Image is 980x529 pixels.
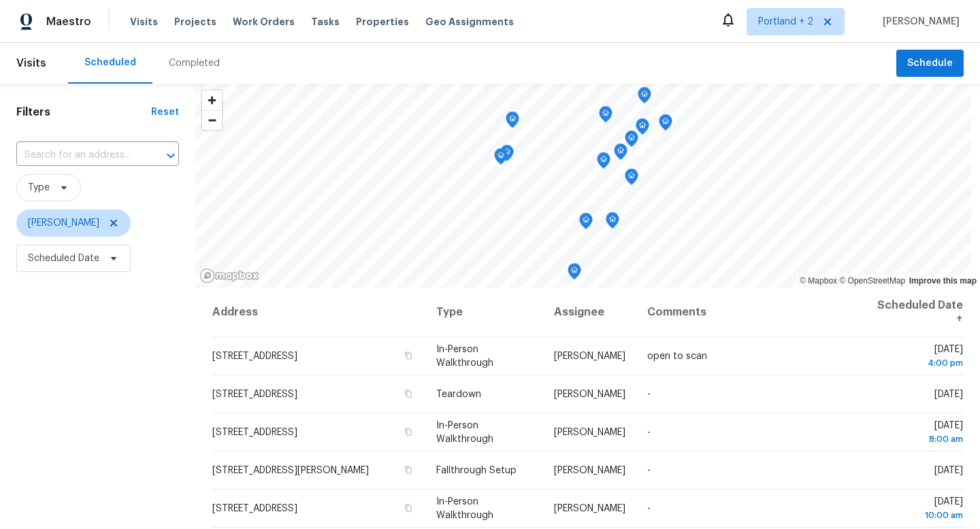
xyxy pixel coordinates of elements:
[402,388,414,400] button: Copy Address
[554,428,625,437] span: [PERSON_NAME]
[199,268,259,284] a: Mapbox homepage
[659,114,672,135] div: Map marker
[554,504,625,513] span: [PERSON_NAME]
[647,428,651,437] span: -
[402,464,414,476] button: Copy Address
[896,50,964,78] button: Schedule
[46,15,91,29] span: Maestro
[647,352,707,361] span: open to scan
[402,502,414,514] button: Copy Address
[625,169,638,190] div: Map marker
[436,421,493,444] span: In-Person Walkthrough
[28,216,99,230] span: [PERSON_NAME]
[872,432,963,446] div: 8:00 am
[28,252,99,265] span: Scheduled Date
[212,466,369,475] span: [STREET_ADDRESS][PERSON_NAME]
[161,146,180,165] button: Open
[597,152,610,173] div: Map marker
[606,212,619,233] div: Map marker
[233,15,295,29] span: Work Orders
[800,276,837,286] a: Mapbox
[758,15,813,29] span: Portland + 2
[872,497,963,522] span: [DATE]
[872,421,963,446] span: [DATE]
[212,390,297,399] span: [STREET_ADDRESS]
[356,15,409,29] span: Properties
[506,112,519,133] div: Map marker
[934,466,963,475] span: [DATE]
[934,390,963,399] span: [DATE]
[195,84,971,288] canvas: Map
[647,504,651,513] span: -
[202,111,222,130] span: Zoom out
[130,15,158,29] span: Visits
[500,145,514,166] div: Map marker
[402,349,414,362] button: Copy Address
[151,105,179,119] div: Reset
[202,90,222,110] button: Zoom in
[872,509,963,522] div: 10:00 am
[614,143,627,165] div: Map marker
[16,145,141,166] input: Search for an address...
[647,466,651,475] span: -
[16,48,46,78] span: Visits
[436,497,493,520] span: In-Person Walkthrough
[554,390,625,399] span: [PERSON_NAME]
[862,288,964,337] th: Scheduled Date ↑
[425,15,514,29] span: Geo Assignments
[907,55,953,72] span: Schedule
[636,288,862,337] th: Comments
[554,352,625,361] span: [PERSON_NAME]
[638,87,651,108] div: Map marker
[311,17,340,27] span: Tasks
[872,356,963,370] div: 4:00 pm
[212,288,425,337] th: Address
[599,106,612,127] div: Map marker
[425,288,543,337] th: Type
[84,56,136,69] div: Scheduled
[636,118,649,139] div: Map marker
[174,15,216,29] span: Projects
[543,288,636,337] th: Assignee
[568,263,581,284] div: Map marker
[212,352,297,361] span: [STREET_ADDRESS]
[436,390,481,399] span: Teardown
[877,15,960,29] span: [PERSON_NAME]
[202,110,222,130] button: Zoom out
[436,345,493,368] span: In-Person Walkthrough
[625,131,638,152] div: Map marker
[169,56,220,70] div: Completed
[402,426,414,438] button: Copy Address
[28,181,50,194] span: Type
[839,276,905,286] a: OpenStreetMap
[647,390,651,399] span: -
[494,148,508,169] div: Map marker
[554,466,625,475] span: [PERSON_NAME]
[872,345,963,370] span: [DATE]
[16,105,151,119] h1: Filters
[909,276,977,286] a: Improve this map
[212,428,297,437] span: [STREET_ADDRESS]
[212,504,297,513] span: [STREET_ADDRESS]
[579,213,593,234] div: Map marker
[436,466,517,475] span: Fallthrough Setup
